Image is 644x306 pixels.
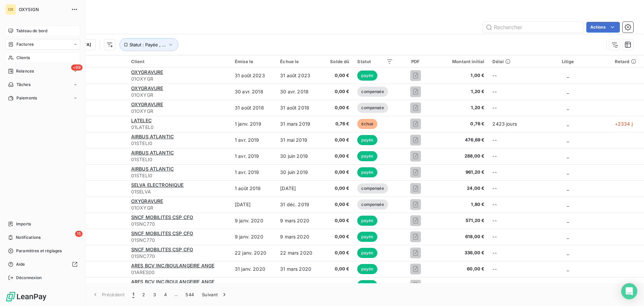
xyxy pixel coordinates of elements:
button: Précédent [88,288,128,302]
span: _ [567,266,569,272]
td: 9 janv. 2020 [231,229,276,245]
div: Retard [615,59,640,64]
td: [DATE] [231,196,276,213]
td: -- [488,180,525,196]
span: Paramètres et réglages [16,248,62,254]
input: Rechercher [483,22,584,33]
span: _ [567,89,569,94]
td: 30 avr. 2018 [231,84,276,100]
td: 1 janv. 2019 [231,116,276,132]
span: compensée [357,103,388,113]
span: 571,20 € [438,217,485,224]
div: Échue le [280,59,317,64]
span: _ [567,185,569,191]
span: 0,00 € [325,72,349,79]
span: Relances [16,68,34,74]
span: 1,80 € [438,201,485,208]
div: Montant initial [438,59,485,64]
span: _ [567,137,569,143]
button: 2 [138,288,149,302]
span: 0,00 € [325,88,349,95]
span: 01SELVA [131,188,227,195]
td: -- [488,213,525,229]
a: +99Relances [5,66,80,77]
a: Paramètres et réglages [5,246,80,256]
span: 01SNC770 [131,253,227,260]
span: _ [567,250,569,256]
span: payée [357,280,377,290]
span: Tableau de bord [16,28,47,34]
span: 0,00 € [325,266,349,272]
td: -- [488,277,525,293]
span: _ [567,202,569,207]
span: _ [567,153,569,159]
span: 01ARES00 [131,269,227,276]
span: 15 [75,231,83,237]
span: Statut : Payée , ... [129,42,166,47]
td: -- [488,261,525,277]
span: payée [357,248,377,258]
span: 01STELI0 [131,156,227,163]
span: _ [567,282,569,288]
div: Client [131,59,227,64]
span: payée [357,167,377,177]
button: Suivant [198,288,232,302]
td: -- [488,100,525,116]
td: 26 mars 2020 [231,277,276,293]
span: 476,69 € [438,137,485,143]
td: 31 août 2023 [276,68,321,84]
td: 1 avr. 2019 [231,132,276,148]
span: ARES BCV INC/BOULANGEIRE ANGE [131,279,214,285]
span: payée [357,264,377,274]
td: 31 mars 2019 [276,116,321,132]
span: Imports [16,221,31,227]
span: 01STELI0 [131,172,227,179]
span: 0,00 € [325,282,349,289]
span: 0,00 € [325,137,349,143]
span: OXYGRAVURE [131,69,163,75]
span: LATELEC [131,118,152,123]
td: [DATE] [276,180,321,196]
span: 0,00 € [325,233,349,240]
td: 9 janv. 2020 [231,213,276,229]
span: 01OXYGR [131,76,227,82]
span: Clients [16,55,30,61]
td: 31 mars 2020 [276,261,321,277]
span: 01SNC770 [131,221,227,227]
span: 0,00 € [325,169,349,176]
span: 01LATEL0 [131,124,227,131]
a: Tableau de bord [5,26,80,36]
td: 1 août 2019 [231,180,276,196]
span: 0,76 € [325,121,349,127]
td: 31 mai 2019 [276,132,321,148]
span: _ [567,218,569,223]
span: 0,00 € [325,185,349,192]
span: 961,20 € [438,169,485,176]
span: AIRBUS ATLANTIC [131,166,174,172]
a: Imports [5,219,80,229]
span: compensée [357,87,388,97]
span: 1 [132,291,134,298]
span: Notifications [16,234,41,241]
span: SNCF MOBILITES CSP CFO [131,230,193,236]
a: Tâches [5,79,80,90]
a: Aide [5,259,80,270]
span: 336,00 € [438,250,485,256]
td: 31 janv. 2020 [231,261,276,277]
td: -- [488,245,525,261]
a: Clients [5,52,80,63]
span: Aide [16,261,25,267]
button: 544 [181,288,198,302]
img: Logo LeanPay [5,291,47,302]
td: 30 juin 2019 [276,164,321,180]
td: 2423 jours [488,116,525,132]
td: 1 avr. 2019 [231,148,276,164]
span: 100,00 € [438,282,485,289]
span: 01OXYGR [131,205,227,211]
button: Statut : Payée , ... [119,38,178,51]
span: payée [357,216,377,226]
td: 9 mars 2020 [276,229,321,245]
td: 31 août 2023 [231,68,276,84]
span: SNCF MOBILITES CSP CFO [131,214,193,220]
span: 288,00 € [438,153,485,160]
